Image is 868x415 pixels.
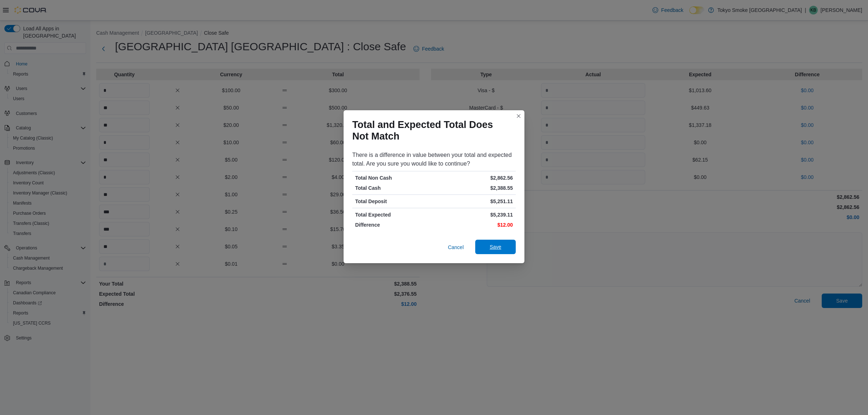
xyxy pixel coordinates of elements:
p: $2,388.55 [435,184,513,192]
p: Difference [355,221,433,228]
button: Cancel [445,240,467,254]
button: Save [475,240,516,254]
p: $2,862.56 [435,174,513,181]
p: Total Non Cash [355,174,433,181]
p: Total Expected [355,211,433,218]
div: There is a difference in value between your total and expected total. Are you sure you would like... [352,151,516,168]
span: Cancel [448,244,464,251]
p: $12.00 [435,221,513,228]
p: $5,251.11 [435,198,513,205]
h1: Total and Expected Total Does Not Match [352,119,510,142]
p: Total Deposit [355,198,433,205]
p: Total Cash [355,184,433,192]
p: $5,239.11 [435,211,513,218]
button: Closes this modal window [514,112,523,120]
span: Save [490,243,501,251]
